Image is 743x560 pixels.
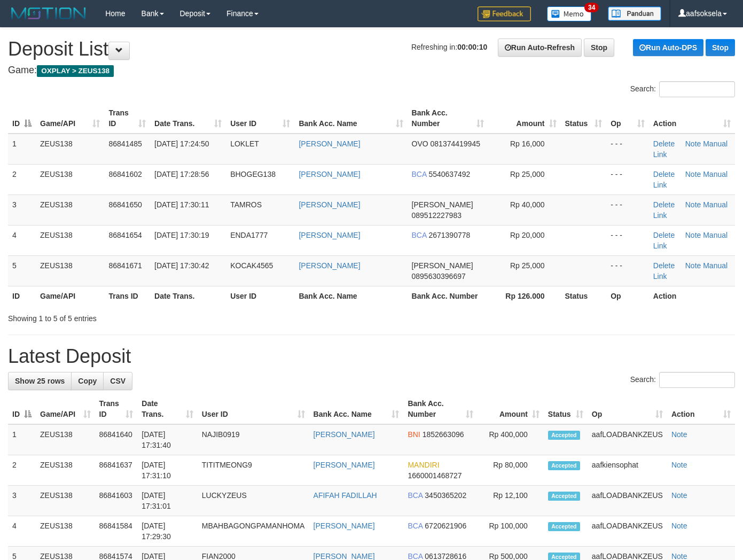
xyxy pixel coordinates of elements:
[606,195,649,225] td: - - -
[408,491,423,500] span: BCA
[8,346,735,367] h1: Latest Deposit
[425,522,466,530] span: Copy 6720621906 to clipboard
[95,516,138,547] td: 86841584
[412,272,466,281] span: Copy 0895630396697 to clipboard
[110,377,126,385] span: CSV
[230,139,259,148] span: LOKLET
[653,261,728,281] a: Manual Link
[488,286,560,306] th: Rp 126.000
[630,372,735,388] label: Search:
[314,491,377,500] a: AFIFAH FADILLAH
[15,377,65,385] span: Show 25 rows
[588,424,667,455] td: aafLOADBANKZEUS
[653,200,675,209] a: Delete
[36,103,104,134] th: Game/API: activate to sort column ascending
[299,231,360,239] a: [PERSON_NAME]
[8,455,36,486] td: 2
[584,3,599,12] span: 34
[36,255,104,286] td: ZEUS138
[36,424,95,455] td: ZEUS138
[8,164,36,195] td: 2
[606,286,649,306] th: Op
[36,394,95,424] th: Game/API: activate to sort column ascending
[198,455,309,486] td: TITITMEONG9
[198,424,309,455] td: NAJIB0919
[137,486,197,516] td: [DATE] 17:31:01
[230,200,262,209] span: TAMROS
[294,103,407,134] th: Bank Acc. Name: activate to sort column ascending
[408,430,420,439] span: BNI
[408,471,462,480] span: Copy 1660001468727 to clipboard
[671,461,687,469] a: Note
[37,65,114,77] span: OXPLAY > ZEUS138
[294,286,407,306] th: Bank Acc. Name
[8,309,302,324] div: Showing 1 to 5 of 5 entries
[226,286,294,306] th: User ID
[154,139,209,148] span: [DATE] 17:24:50
[137,394,197,424] th: Date Trans.: activate to sort column ascending
[544,394,588,424] th: Status: activate to sort column ascending
[8,195,36,225] td: 3
[36,134,104,165] td: ZEUS138
[314,430,375,439] a: [PERSON_NAME]
[561,103,607,134] th: Status: activate to sort column ascending
[154,200,209,209] span: [DATE] 17:30:11
[653,139,675,148] a: Delete
[108,200,142,209] span: 86841650
[428,170,470,178] span: Copy 5540637492 to clipboard
[230,170,276,178] span: BHOGEG138
[95,424,138,455] td: 86841640
[412,200,473,209] span: [PERSON_NAME]
[314,461,375,469] a: [PERSON_NAME]
[423,430,464,439] span: Copy 1852663096 to clipboard
[95,394,138,424] th: Trans ID: activate to sort column ascending
[510,170,545,178] span: Rp 25,000
[548,492,580,501] span: Accepted
[95,455,138,486] td: 86841637
[653,170,728,189] a: Manual Link
[8,286,36,306] th: ID
[8,5,89,21] img: MOTION_logo.png
[608,6,661,21] img: panduan.png
[36,486,95,516] td: ZEUS138
[606,255,649,286] td: - - -
[36,286,104,306] th: Game/API
[230,261,273,270] span: KOCAK4565
[498,38,582,57] a: Run Auto-Refresh
[478,394,544,424] th: Amount: activate to sort column ascending
[408,461,439,469] span: MANDIRI
[478,424,544,455] td: Rp 400,000
[8,486,36,516] td: 3
[403,394,477,424] th: Bank Acc. Number: activate to sort column ascending
[95,486,138,516] td: 86841603
[653,170,675,178] a: Delete
[671,430,687,439] a: Note
[8,424,36,455] td: 1
[108,139,142,148] span: 86841485
[548,522,580,531] span: Accepted
[606,164,649,195] td: - - -
[412,231,427,239] span: BCA
[108,231,142,239] span: 86841654
[671,522,687,530] a: Note
[71,372,104,390] a: Copy
[653,231,675,239] a: Delete
[36,455,95,486] td: ZEUS138
[457,43,487,51] strong: 00:00:10
[685,231,701,239] a: Note
[478,6,531,21] img: Feedback.jpg
[412,139,428,148] span: OVO
[8,372,72,390] a: Show 25 rows
[150,286,226,306] th: Date Trans.
[408,286,489,306] th: Bank Acc. Number
[137,455,197,486] td: [DATE] 17:31:10
[478,516,544,547] td: Rp 100,000
[510,200,545,209] span: Rp 40,000
[226,103,294,134] th: User ID: activate to sort column ascending
[671,491,687,500] a: Note
[685,139,701,148] a: Note
[198,486,309,516] td: LUCKYZEUS
[411,43,487,51] span: Refreshing in:
[150,103,226,134] th: Date Trans.: activate to sort column ascending
[584,38,614,57] a: Stop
